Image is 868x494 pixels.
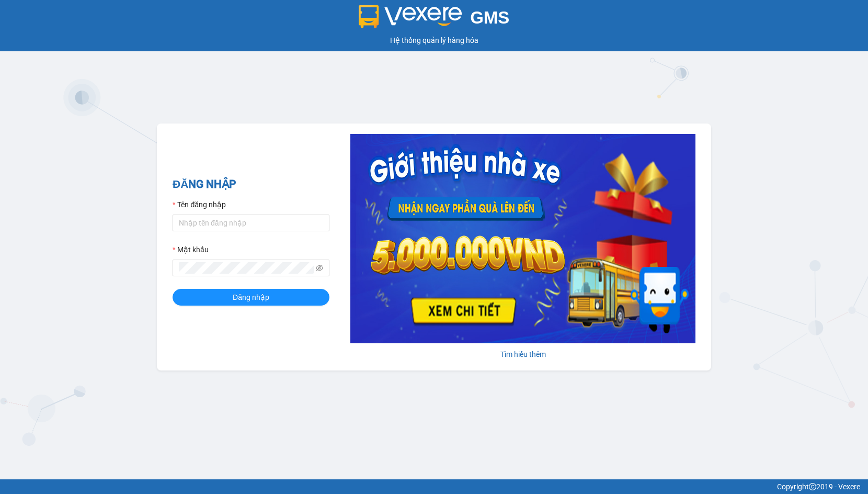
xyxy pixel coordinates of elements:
[173,289,329,306] button: Đăng nhập
[173,215,329,231] input: Tên đăng nhập
[809,483,816,490] span: copyright
[470,8,509,27] span: GMS
[173,244,209,255] label: Mật khẩu
[3,35,865,46] div: Hệ thống quản lý hàng hóa
[359,16,510,24] a: GMS
[316,264,323,272] span: eye-invisible
[233,291,269,303] span: Đăng nhập
[8,481,860,492] div: Copyright 2019 - Vexere
[173,199,226,210] label: Tên đăng nhập
[179,262,314,274] input: Mật khẩu
[350,349,695,360] div: Tìm hiểu thêm
[173,176,329,193] h2: ĐĂNG NHẬP
[350,134,695,343] img: banner-0
[359,5,462,28] img: logo 2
